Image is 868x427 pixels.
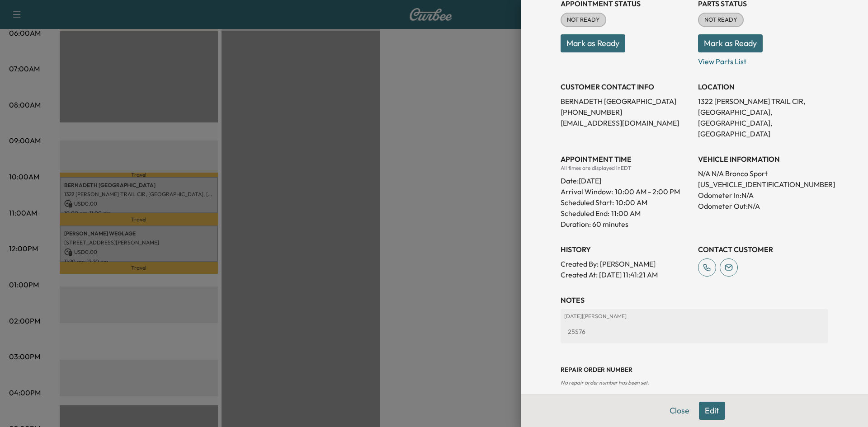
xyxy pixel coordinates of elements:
button: Edit [699,402,725,420]
button: Close [664,402,695,420]
p: Odometer In: N/A [698,190,828,201]
h3: Repair Order number [561,365,828,374]
p: Created By : [PERSON_NAME] [561,258,691,269]
p: N/A N/A Bronco Sport [698,168,828,179]
button: Mark as Ready [561,34,625,52]
p: View Parts List [698,52,828,67]
h3: NOTES [561,295,828,305]
span: NOT READY [699,15,743,24]
div: Date: [DATE] [561,172,691,186]
p: Duration: 60 minutes [561,219,691,230]
h3: VEHICLE INFORMATION [698,154,828,164]
h3: CONTACT CUSTOMER [698,244,828,255]
span: 10:00 AM - 2:00 PM [615,186,680,197]
p: Created At : [DATE] 11:41:21 AM [561,269,691,280]
p: BERNADETH [GEOGRAPHIC_DATA] [561,96,691,107]
div: 25S76 [564,324,825,340]
h3: LOCATION [698,81,828,92]
p: [US_VEHICLE_IDENTIFICATION_NUMBER] [698,179,828,190]
p: 11:00 AM [611,208,641,219]
p: 10:00 AM [616,197,647,208]
button: Mark as Ready [698,34,763,52]
p: [EMAIL_ADDRESS][DOMAIN_NAME] [561,117,691,128]
h3: CUSTOMER CONTACT INFO [561,81,691,92]
span: No repair order number has been set. [561,379,649,386]
p: Scheduled Start: [561,197,614,208]
h3: APPOINTMENT TIME [561,154,691,164]
p: [PHONE_NUMBER] [561,107,691,117]
p: 1322 [PERSON_NAME] TRAIL CIR, [GEOGRAPHIC_DATA], [GEOGRAPHIC_DATA], [GEOGRAPHIC_DATA] [698,96,828,139]
p: Arrival Window: [561,186,691,197]
p: Scheduled End: [561,208,609,219]
h3: History [561,244,691,255]
p: Odometer Out: N/A [698,201,828,211]
p: [DATE] | [PERSON_NAME] [564,313,825,320]
div: All times are displayed in EDT [561,164,691,172]
span: NOT READY [561,15,605,24]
